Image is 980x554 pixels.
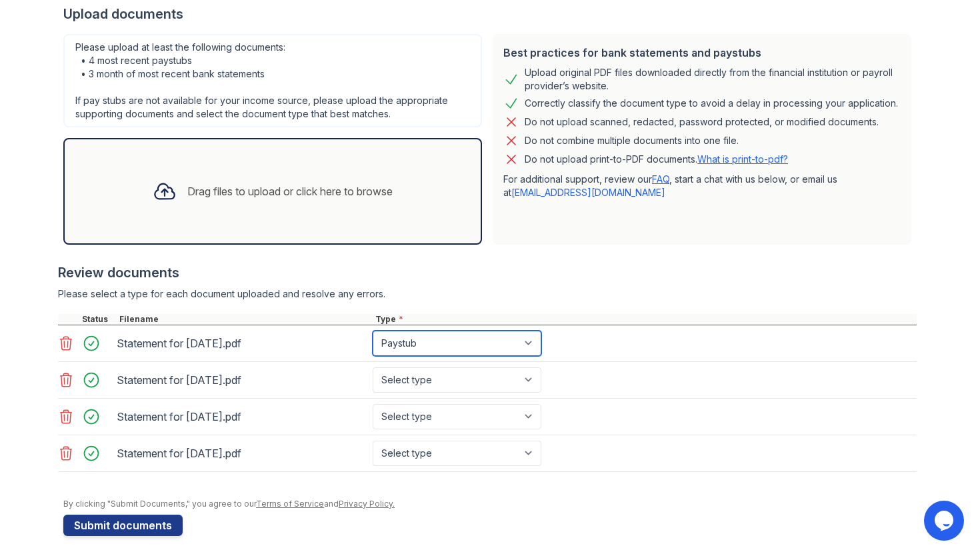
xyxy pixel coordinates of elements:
div: Statement for [DATE].pdf [117,333,367,354]
div: Review documents [58,263,917,282]
div: Type [373,314,917,325]
div: Statement for [DATE].pdf [117,369,367,391]
div: Correctly classify the document type to avoid a delay in processing your application. [525,95,898,111]
p: For additional support, review our , start a chat with us below, or email us at [503,173,901,199]
a: Privacy Policy. [339,499,395,509]
div: Filename [117,314,373,325]
button: Submit documents [63,515,183,536]
a: Terms of Service [256,499,324,509]
iframe: chat widget [924,501,967,541]
a: FAQ [652,173,669,185]
div: Please select a type for each document uploaded and resolve any errors. [58,287,917,301]
div: Upload documents [63,5,917,23]
div: Upload original PDF files downloaded directly from the financial institution or payroll provider’... [525,66,901,93]
div: Please upload at least the following documents: • 4 most recent paystubs • 3 month of most recent... [63,34,482,127]
div: Best practices for bank statements and paystubs [503,45,901,61]
div: By clicking "Submit Documents," you agree to our and [63,499,917,509]
a: [EMAIL_ADDRESS][DOMAIN_NAME] [511,187,665,198]
p: Do not upload print-to-PDF documents. [525,153,788,166]
div: Status [79,314,117,325]
div: Do not upload scanned, redacted, password protected, or modified documents. [525,114,879,130]
div: Drag files to upload or click here to browse [187,183,393,199]
div: Do not combine multiple documents into one file. [525,133,739,149]
a: What is print-to-pdf? [697,153,788,165]
div: Statement for [DATE].pdf [117,406,367,427]
div: Statement for [DATE].pdf [117,443,367,464]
